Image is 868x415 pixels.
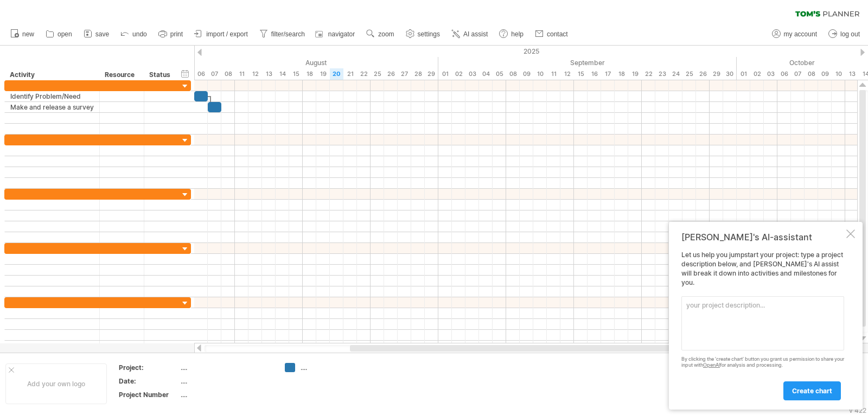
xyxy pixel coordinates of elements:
[532,27,571,41] a: contact
[681,251,844,400] div: Let us help you jumpstart your project: type a project description below, and [PERSON_NAME]'s AI ...
[479,68,493,80] div: Thursday, 4 September 2025
[289,68,303,80] div: Friday, 15 August 2025
[465,68,479,80] div: Wednesday, 3 September 2025
[805,68,818,80] div: Wednesday, 8 October 2025
[783,381,841,400] a: create chart
[506,68,520,80] div: Monday, 8 September 2025
[601,68,615,80] div: Wednesday, 17 September 2025
[194,68,208,80] div: Wednesday, 6 August 2025
[452,68,465,80] div: Tuesday, 2 September 2025
[10,69,93,80] div: Activity
[398,68,411,80] div: Wednesday, 27 August 2025
[681,356,844,368] div: By clicking the 'create chart' button you grant us permission to share your input with for analys...
[826,27,863,41] a: log out
[378,30,394,38] span: zoom
[271,30,305,38] span: filter/search
[206,30,248,38] span: import / export
[449,27,491,41] a: AI assist
[384,68,398,80] div: Tuesday, 26 August 2025
[276,68,289,80] div: Thursday, 14 August 2025
[208,68,221,80] div: Thursday, 7 August 2025
[784,30,817,38] span: my account
[511,30,524,38] span: help
[357,68,371,80] div: Friday, 22 August 2025
[316,68,330,80] div: Tuesday, 19 August 2025
[192,27,251,41] a: import / export
[303,68,316,80] div: Monday, 18 August 2025
[5,363,107,404] div: Add your own logo
[314,27,358,41] a: navigator
[181,363,272,372] div: ....
[615,68,628,80] div: Thursday, 18 September 2025
[119,390,178,399] div: Project Number
[818,68,832,80] div: Thursday, 9 October 2025
[547,68,560,80] div: Thursday, 11 September 2025
[520,68,533,80] div: Tuesday, 9 September 2025
[750,68,764,80] div: Thursday, 2 October 2025
[411,68,425,80] div: Thursday, 28 August 2025
[710,68,723,80] div: Monday, 29 September 2025
[642,68,655,80] div: Monday, 22 September 2025
[403,27,443,41] a: settings
[181,390,272,399] div: ....
[22,30,34,38] span: new
[547,30,568,38] span: contact
[681,232,844,242] div: [PERSON_NAME]'s AI-assistant
[10,102,94,112] div: Make and release a survey
[105,69,138,80] div: Resource
[248,68,262,80] div: Tuesday, 12 August 2025
[832,68,845,80] div: Friday, 10 October 2025
[655,68,669,80] div: Tuesday, 23 September 2025
[777,68,791,80] div: Monday, 6 October 2025
[493,68,506,80] div: Friday, 5 September 2025
[438,57,737,68] div: September 2025
[723,68,737,80] div: Tuesday, 30 September 2025
[156,27,186,41] a: print
[438,68,452,80] div: Monday, 1 September 2025
[119,376,178,386] div: Date:
[425,68,438,80] div: Friday, 29 August 2025
[119,363,178,372] div: Project:
[588,68,601,80] div: Tuesday, 16 September 2025
[343,68,357,80] div: Thursday, 21 August 2025
[330,68,343,80] div: Wednesday, 20 August 2025
[8,27,37,41] a: new
[737,68,750,80] div: Wednesday, 1 October 2025
[628,68,642,80] div: Friday, 19 September 2025
[181,376,272,386] div: ....
[118,27,150,41] a: undo
[533,68,547,80] div: Wednesday, 10 September 2025
[696,68,710,80] div: Friday, 26 September 2025
[154,57,438,68] div: August 2025
[682,68,696,80] div: Thursday, 25 September 2025
[840,30,860,38] span: log out
[10,91,94,101] div: Identify Problem/Need
[574,68,588,80] div: Monday, 15 September 2025
[371,68,384,80] div: Monday, 25 August 2025
[235,68,248,80] div: Monday, 11 August 2025
[301,363,360,372] div: ....
[363,27,397,41] a: zoom
[221,68,235,80] div: Friday, 8 August 2025
[132,30,147,38] span: undo
[764,68,777,80] div: Friday, 3 October 2025
[849,406,866,414] div: v 422
[43,27,75,41] a: open
[703,362,720,368] a: OpenAI
[95,30,109,38] span: save
[81,27,112,41] a: save
[257,27,308,41] a: filter/search
[769,27,820,41] a: my account
[58,30,72,38] span: open
[791,68,805,80] div: Tuesday, 7 October 2025
[669,68,682,80] div: Wednesday, 24 September 2025
[418,30,440,38] span: settings
[170,30,183,38] span: print
[328,30,355,38] span: navigator
[149,69,173,80] div: Status
[792,387,832,395] span: create chart
[845,68,859,80] div: Monday, 13 October 2025
[262,68,276,80] div: Wednesday, 13 August 2025
[560,68,574,80] div: Friday, 12 September 2025
[496,27,527,41] a: help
